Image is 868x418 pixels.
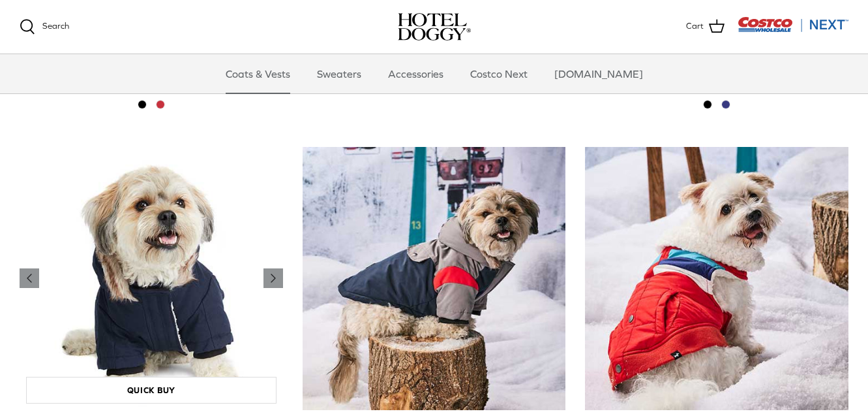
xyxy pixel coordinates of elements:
span: Cart [686,20,704,33]
a: Accessories [376,54,455,93]
a: Retro Puffer Vest with Fleece Lining [585,147,848,411]
img: hoteldoggycom [398,13,471,40]
img: Costco Next [738,16,848,33]
a: Search [20,19,69,35]
a: Coats & Vests [214,54,302,93]
a: Previous [20,268,39,288]
a: Costco Next [458,54,539,93]
a: Previous [263,268,283,288]
a: [DOMAIN_NAME] [543,54,655,93]
span: Search [42,21,69,31]
a: Visit Costco Next [738,25,848,35]
a: Hooded Utility Parka Jacket with Fleece Lining [20,147,283,411]
a: Sweaters [305,54,373,93]
a: Hooded Retro Ski Parka Jacket [303,147,566,411]
a: Cart [686,18,725,35]
a: Quick buy [26,377,277,404]
a: hoteldoggy.com hoteldoggycom [398,13,471,40]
